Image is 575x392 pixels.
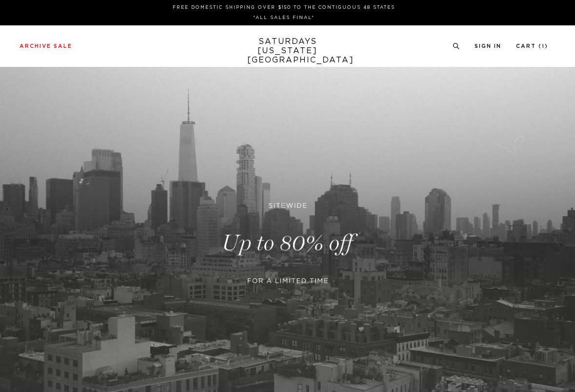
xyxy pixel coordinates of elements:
a: Cart (1) [516,43,548,49]
p: FREE DOMESTIC SHIPPING OVER $150 TO THE CONTIGUOUS 48 STATES [23,4,544,11]
p: *ALL SALES FINAL* [23,14,544,21]
a: Sign In [475,43,501,49]
small: 1 [542,44,545,49]
a: SATURDAYS[US_STATE][GEOGRAPHIC_DATA] [247,37,328,65]
a: Archive Sale [20,43,72,49]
